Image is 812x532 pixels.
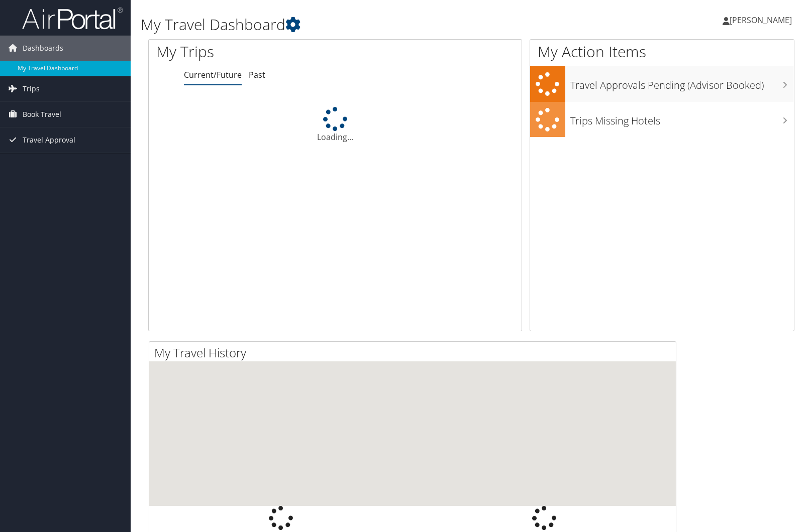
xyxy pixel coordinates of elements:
h1: My Travel Dashboard [141,14,581,35]
a: Trips Missing Hotels [530,102,794,138]
h3: Travel Approvals Pending (Advisor Booked) [570,73,794,92]
img: airportal-logo.png [22,7,123,30]
span: Book Travel [23,102,61,127]
div: Loading... [149,107,522,143]
h3: Trips Missing Hotels [570,109,794,128]
span: Travel Approval [23,127,75,153]
h2: My Travel History [154,344,676,361]
a: Past [249,69,265,80]
h1: My Action Items [530,41,794,62]
span: Dashboards [23,36,63,61]
a: Travel Approvals Pending (Advisor Booked) [530,66,794,102]
a: [PERSON_NAME] [723,5,802,35]
h1: My Trips [156,41,359,62]
a: Current/Future [184,69,242,80]
span: Trips [23,76,40,101]
span: [PERSON_NAME] [730,15,792,26]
